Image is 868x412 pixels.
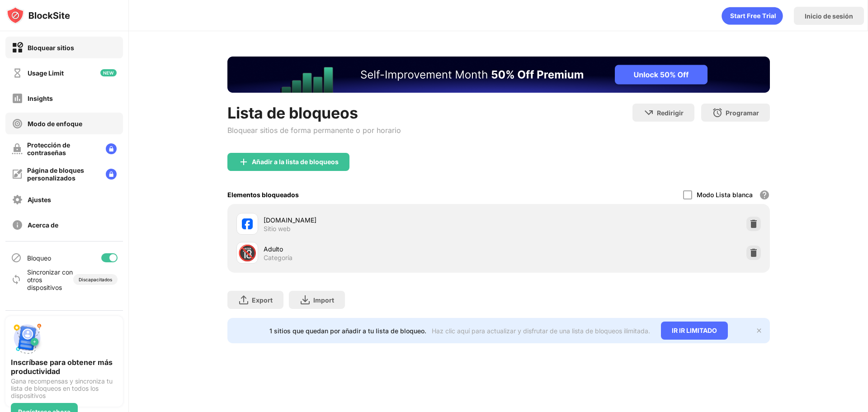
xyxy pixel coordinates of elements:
div: Modo Lista blanca [697,191,753,199]
img: about-off.svg [12,219,23,231]
div: Haz clic aquí para actualizar y disfrutar de una lista de bloqueos ilimitada. [432,327,650,335]
img: password-protection-off.svg [12,143,23,154]
img: push-signup.svg [11,322,43,354]
div: IR IR LIMITADO [661,322,728,340]
div: Discapacitados [79,277,112,282]
div: Bloquear sitios [28,44,74,52]
div: Redirigir [657,109,684,117]
div: Lista de bloqueos [227,104,401,122]
div: Protección de contraseñas [27,141,99,156]
div: Acerca de [28,221,58,229]
div: Adulto [264,244,499,254]
img: sync-icon.svg [11,274,22,285]
img: x-button.svg [755,327,763,334]
div: Programar [726,109,759,117]
div: Página de bloques personalizados [27,166,99,182]
img: customize-block-page-off.svg [12,169,23,180]
img: favicons [242,218,253,229]
div: [DOMAIN_NAME] [264,215,499,225]
img: block-on.svg [12,42,23,53]
img: logo-blocksite.svg [6,6,70,24]
div: Export [252,296,273,304]
div: Usage Limit [28,69,64,77]
img: new-icon.svg [100,69,117,76]
img: lock-menu.svg [106,143,117,154]
div: Elementos bloqueados [227,191,299,199]
div: Inscríbase para obtener más productividad [11,358,118,376]
img: insights-off.svg [12,93,23,104]
img: blocking-icon.svg [11,252,22,263]
div: Añadir a la lista de bloqueos [252,158,339,166]
div: animation [722,7,783,25]
iframe: Banner [227,57,770,93]
div: Categoría [264,254,292,262]
img: settings-off.svg [12,194,23,205]
div: Inicio de sesión [805,12,853,20]
div: Ajustes [28,196,51,204]
div: Bloqueo [27,254,51,262]
div: Import [313,296,334,304]
div: Gana recompensas y sincroniza tu lista de bloqueos en todos los dispositivos [11,378,118,399]
div: Sincronizar con otros dispositivos [27,268,73,291]
img: time-usage-off.svg [12,67,23,79]
div: 1 sitios que quedan por añadir a tu lista de bloqueo. [269,327,426,335]
div: 🔞 [238,244,257,262]
div: Insights [28,95,53,102]
img: focus-off.svg [12,118,23,129]
div: Bloquear sitios de forma permanente o por horario [227,126,401,135]
div: Modo de enfoque [28,120,82,128]
div: Sitio web [264,225,291,233]
img: lock-menu.svg [106,169,117,180]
